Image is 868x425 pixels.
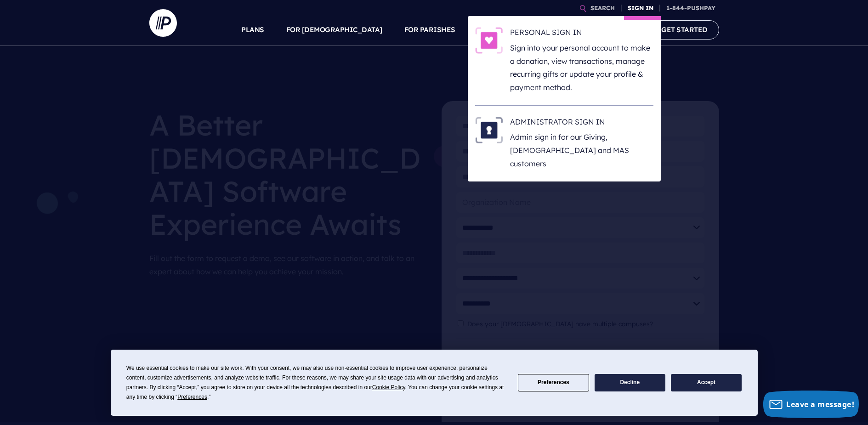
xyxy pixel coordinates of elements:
a: PERSONAL SIGN IN - Illustration PERSONAL SIGN IN Sign into your personal account to make a donati... [475,27,653,94]
img: ADMINISTRATOR SIGN IN - Illustration [475,117,503,143]
span: Leave a message! [786,399,854,409]
span: Cookie Policy [372,384,405,391]
button: Decline [595,374,665,392]
a: GET STARTED [650,20,719,39]
div: We use essential cookies to make our site work. With your consent, we may also use non-essential ... [126,363,507,402]
img: PERSONAL SIGN IN - Illustration [475,27,503,54]
p: Sign into your personal account to make a donation, view transactions, manage recurring gifts or ... [510,41,653,94]
button: Leave a message! [763,391,859,418]
a: ADMINISTRATOR SIGN IN - Illustration ADMINISTRATOR SIGN IN Admin sign in for our Giving, [DEMOGRA... [475,117,653,170]
a: COMPANY [594,14,628,46]
a: FOR PARISHES [404,14,455,46]
span: Preferences [177,394,207,400]
h6: ADMINISTRATOR SIGN IN [510,117,653,130]
h6: PERSONAL SIGN IN [510,27,653,41]
a: PLANS [241,14,264,46]
a: FOR [DEMOGRAPHIC_DATA] [286,14,382,46]
div: Cookie Consent Prompt [111,350,758,416]
a: SOLUTIONS [477,14,518,46]
a: EXPLORE [540,14,572,46]
p: Admin sign in for our Giving, [DEMOGRAPHIC_DATA] and MAS customers [510,130,653,170]
button: Accept [671,374,742,392]
button: Preferences [518,374,589,392]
